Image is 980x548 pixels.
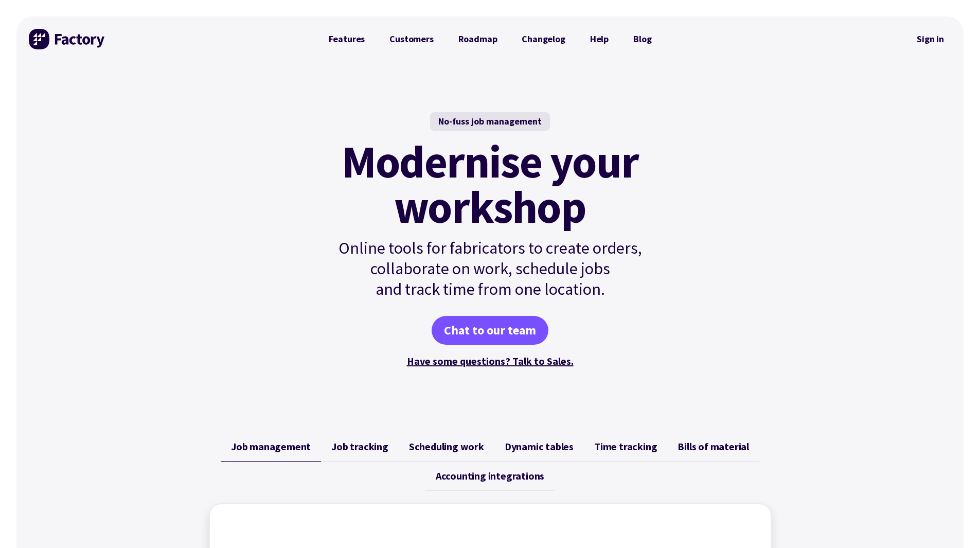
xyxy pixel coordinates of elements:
a: Changelog [509,29,577,49]
nav: Secondary Navigation [910,27,951,51]
mark: Modernise your workshop [342,139,638,229]
a: Sign in [910,27,951,51]
a: Roadmap [446,29,510,49]
span: Time tracking [594,440,657,453]
a: Customers [377,29,446,49]
span: Accounting integrations [436,470,544,482]
span: Bills of material [678,440,749,453]
a: Blog [621,29,664,49]
span: Scheduling work [409,440,484,453]
span: Job management [231,440,311,453]
img: Factory [29,29,106,49]
nav: Primary Navigation [316,29,664,49]
div: No-fuss job management [430,112,550,131]
a: Features [316,29,378,49]
a: Chat to our team [432,316,548,345]
span: Job tracking [331,440,388,453]
span: Dynamic tables [505,440,574,453]
p: Online tools for fabricators to create orders, collaborate on work, schedule jobs and track time ... [316,238,664,299]
a: Help [578,29,621,49]
a: Have some questions? Talk to Sales. [407,355,574,367]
